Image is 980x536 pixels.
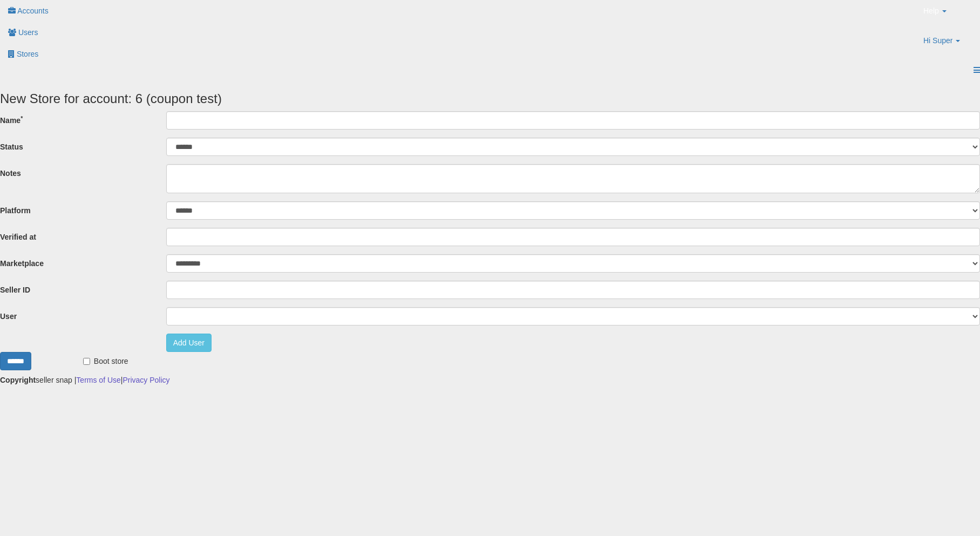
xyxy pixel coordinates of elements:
a: Terms of Use [76,376,120,384]
input: Boot store [83,358,90,365]
span: Hi Super [923,35,952,46]
button: Add User [166,334,212,352]
a: Privacy Policy [122,376,169,384]
a: Hi Super [915,30,980,59]
span: Stores [17,50,38,58]
label: Boot store [83,356,128,367]
span: Users [18,28,38,37]
span: Accounts [17,6,49,15]
span: Help [923,5,939,16]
